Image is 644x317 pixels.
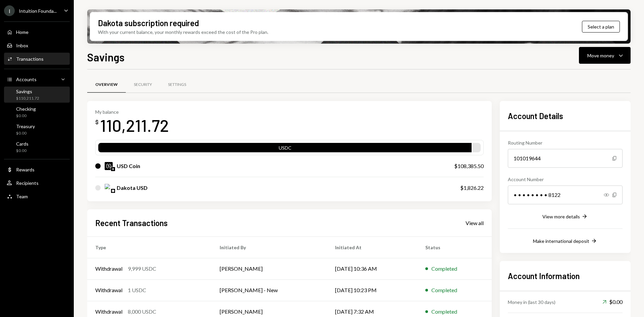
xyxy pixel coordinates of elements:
a: Overview [87,76,126,93]
img: USDC [105,162,113,170]
div: Rewards [16,167,35,172]
div: • • • • • • • • 8122 [508,186,623,204]
div: Withdrawal [95,265,122,273]
th: Initiated By [212,236,327,258]
div: $1,826.22 [460,184,484,192]
th: Status [417,236,492,258]
td: [PERSON_NAME] - New [212,279,327,301]
a: Treasury$0.00 [4,121,70,138]
div: Completed [431,286,457,294]
a: Security [126,76,160,93]
a: Rewards [4,163,70,175]
td: [DATE] 10:36 AM [327,258,417,279]
div: Completed [431,265,457,273]
div: View more details [542,214,580,219]
div: $0.00 [602,298,623,306]
a: Team [4,190,70,202]
div: My balance [95,109,169,115]
div: $0.00 [16,148,29,154]
a: View all [466,219,484,226]
div: $108,385.50 [454,162,484,170]
button: Move money [579,47,631,64]
img: DKUSD [105,184,113,192]
div: Cards [16,141,29,147]
div: Dakota USD [117,184,148,192]
div: USDC [98,144,472,154]
div: USD Coin [117,162,140,170]
a: Home [4,26,70,38]
div: Withdrawal [95,308,122,316]
div: Checking [16,106,36,112]
h1: Savings [87,50,124,64]
td: [DATE] 10:23 PM [327,279,417,301]
img: ethereum-mainnet [111,167,115,171]
div: I [4,5,15,16]
td: [PERSON_NAME] [212,258,327,279]
a: Recipients [4,177,70,189]
a: Cards$0.00 [4,139,70,155]
div: 110,211.72 [100,115,169,136]
div: Overview [95,82,118,88]
div: Recipients [16,180,39,186]
div: Account Number [508,176,623,183]
a: Savings$110,211.72 [4,87,70,103]
h2: Account Details [508,110,623,121]
a: Inbox [4,39,70,51]
div: Home [16,29,29,35]
div: Completed [431,308,457,316]
div: 1 USDC [128,286,146,294]
div: Move money [587,52,614,59]
img: base-mainnet [111,189,115,193]
div: Make international deposit [533,238,589,244]
div: Team [16,194,28,199]
div: 9,999 USDC [128,265,156,273]
th: Initiated At [327,236,417,258]
div: View all [466,220,484,226]
th: Type [87,236,212,258]
div: Treasury [16,123,35,129]
div: Settings [168,82,186,88]
a: Transactions [4,53,70,65]
div: Withdrawal [95,286,122,294]
div: Transactions [16,56,44,62]
div: $0.00 [16,130,35,136]
button: Make international deposit [533,237,597,245]
button: View more details [542,213,588,220]
button: Select a plan [582,21,620,33]
div: Savings [16,89,39,94]
div: Dakota subscription required [98,17,199,29]
h2: Account Information [508,270,623,281]
div: $ [95,119,99,125]
div: Money in (last 30 days) [508,299,555,306]
a: Settings [160,76,194,93]
a: Checking$0.00 [4,104,70,120]
div: Security [134,82,152,88]
div: $110,211.72 [16,96,39,101]
div: Intuition Founda... [19,8,57,14]
div: With your current balance, your monthly rewards exceed the cost of the Pro plan. [98,29,268,36]
h2: Recent Transactions [95,217,168,228]
div: $0.00 [16,113,36,119]
div: Accounts [16,76,37,82]
div: Routing Number [508,139,623,146]
div: 8,000 USDC [128,308,156,316]
a: Accounts [4,73,70,85]
div: 101019644 [508,149,623,168]
div: Inbox [16,43,28,48]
